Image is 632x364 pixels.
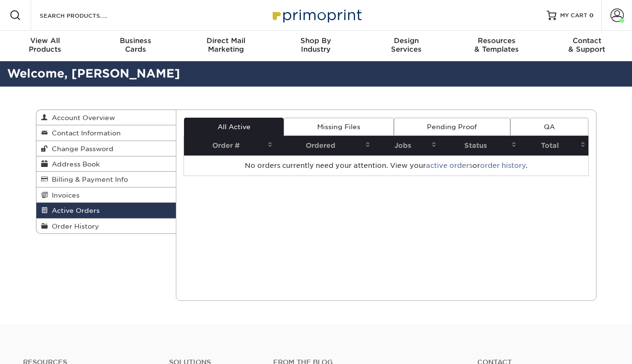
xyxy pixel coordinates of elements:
[519,136,588,155] th: Total
[48,145,114,153] span: Change Password
[268,5,364,25] img: Primoprint
[48,207,100,214] span: Active Orders
[560,11,587,20] span: MY CART
[542,36,632,54] div: & Support
[36,188,176,203] a: Invoices
[480,162,526,169] a: order history
[271,36,361,54] div: Industry
[39,10,132,21] input: SEARCH PRODUCTS.....
[181,36,271,45] span: Direct Mail
[36,156,176,172] a: Address Book
[361,31,451,61] a: DesignServices
[181,36,271,54] div: Marketing
[36,125,176,141] a: Contact Information
[542,36,632,45] span: Contact
[510,118,588,136] a: QA
[361,36,451,45] span: Design
[373,136,439,155] th: Jobs
[36,203,176,218] a: Active Orders
[48,129,121,137] span: Contact Information
[439,136,519,155] th: Status
[451,36,541,54] div: & Templates
[451,36,541,45] span: Resources
[184,118,284,136] a: All Active
[36,110,176,125] a: Account Overview
[271,31,361,61] a: Shop ByIndustry
[90,31,180,61] a: BusinessCards
[542,31,632,61] a: Contact& Support
[184,136,276,155] th: Order #
[184,155,588,176] td: No orders currently need your attention. View your or .
[271,36,361,45] span: Shop By
[48,222,99,230] span: Order History
[90,36,180,54] div: Cards
[284,118,393,136] a: Missing Files
[181,31,271,61] a: Direct MailMarketing
[36,219,176,233] a: Order History
[276,136,373,155] th: Ordered
[48,191,80,199] span: Invoices
[36,141,176,156] a: Change Password
[48,114,115,121] span: Account Overview
[48,176,128,183] span: Billing & Payment Info
[361,36,451,54] div: Services
[394,118,510,136] a: Pending Proof
[90,36,180,45] span: Business
[426,162,472,169] a: active orders
[451,31,541,61] a: Resources& Templates
[589,12,594,19] span: 0
[36,172,176,187] a: Billing & Payment Info
[48,160,100,168] span: Address Book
